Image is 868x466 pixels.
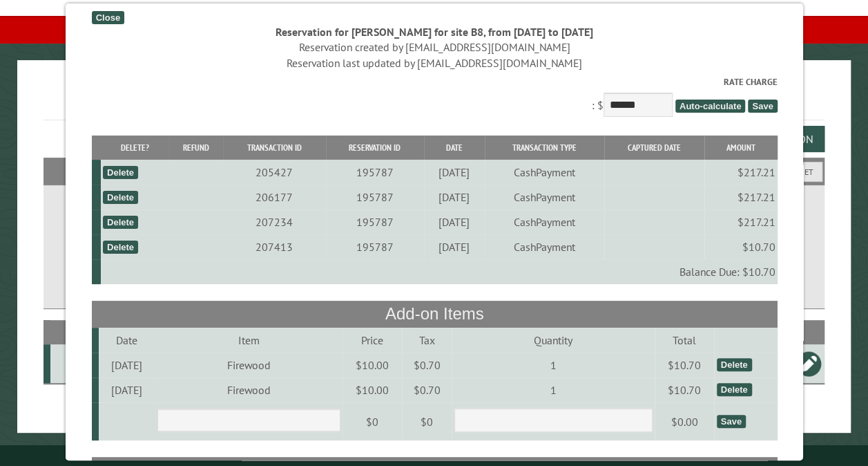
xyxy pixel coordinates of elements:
[325,185,423,209] td: 195787
[56,357,95,371] div: B8
[155,328,342,353] td: Item
[98,328,155,353] td: Date
[325,234,423,259] td: 195787
[155,353,342,378] td: Firewood
[44,158,824,184] h2: Filters
[222,160,325,185] td: 205427
[484,136,604,160] th: Transaction Type
[155,378,342,402] td: Firewood
[91,301,777,327] th: Add-on Items
[402,378,452,402] td: $0.70
[91,55,777,71] div: Reservation last updated by [EMAIL_ADDRESS][DOMAIN_NAME]
[452,353,654,378] td: 1
[452,378,654,402] td: 1
[704,234,778,259] td: $10.70
[91,39,777,55] div: Reservation created by [EMAIL_ADDRESS][DOMAIN_NAME]
[675,100,745,113] span: Auto-calculate
[44,82,824,120] h1: Reservations
[102,241,137,254] div: Delete
[604,136,704,160] th: Captured Date
[748,100,777,113] span: Save
[222,209,325,234] td: 207234
[50,320,97,344] th: Site
[423,160,484,185] td: [DATE]
[654,328,714,353] td: Total
[342,402,402,441] td: $0
[716,383,751,396] div: Delete
[91,75,777,120] div: : $
[402,402,452,441] td: $0
[423,136,484,160] th: Date
[91,24,777,39] div: Reservation for [PERSON_NAME] for site B8, from [DATE] to [DATE]
[222,136,325,160] th: Transaction ID
[423,234,484,259] td: [DATE]
[98,378,155,402] td: [DATE]
[98,353,155,378] td: [DATE]
[402,328,452,353] td: Tax
[484,209,604,234] td: CashPayment
[654,402,714,441] td: $0.00
[423,185,484,209] td: [DATE]
[325,160,423,185] td: 195787
[423,209,484,234] td: [DATE]
[168,136,222,160] th: Refund
[91,11,124,24] div: Close
[704,209,778,234] td: $217.21
[654,353,714,378] td: $10.70
[102,166,137,179] div: Delete
[342,353,402,378] td: $10.00
[342,328,402,353] td: Price
[342,378,402,402] td: $10.00
[484,234,604,259] td: CashPayment
[704,185,778,209] td: $217.21
[704,160,778,185] td: $217.21
[100,259,777,284] td: Balance Due: $10.70
[100,136,168,160] th: Delete?
[704,136,778,160] th: Amount
[325,209,423,234] td: 195787
[716,358,751,371] div: Delete
[402,353,452,378] td: $0.70
[484,185,604,209] td: CashPayment
[222,234,325,259] td: 207413
[91,75,777,88] label: Rate Charge
[222,185,325,209] td: 206177
[716,415,745,428] div: Save
[452,328,654,353] td: Quantity
[102,216,137,229] div: Delete
[325,136,423,160] th: Reservation ID
[654,378,714,402] td: $10.70
[102,191,137,204] div: Delete
[484,160,604,185] td: CashPayment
